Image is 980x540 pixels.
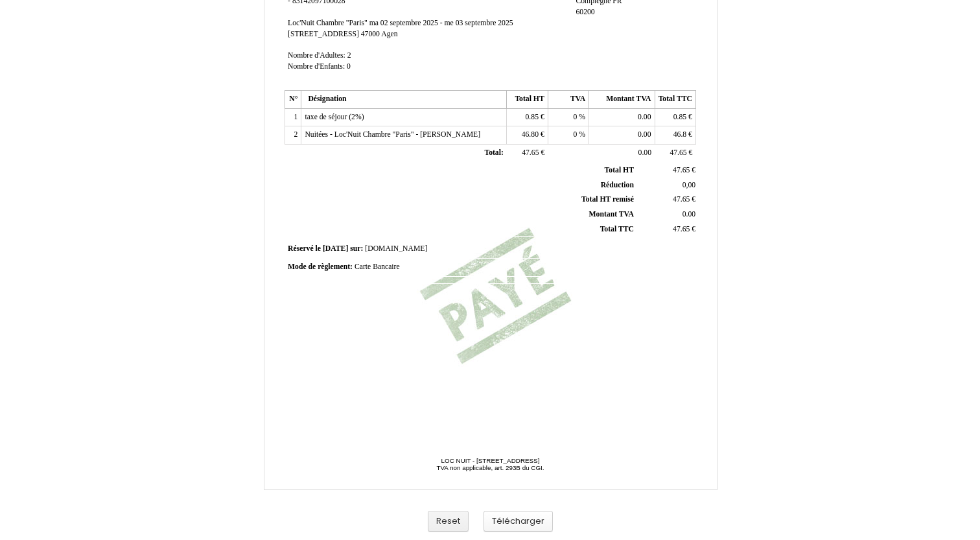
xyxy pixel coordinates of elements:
[285,108,301,126] td: 1
[636,163,698,178] td: €
[655,108,695,126] td: €
[655,126,695,145] td: €
[305,130,480,139] span: Nuitées - Loc'Nuit Chambre "Paris" - [PERSON_NAME]
[355,263,400,271] span: Carte Bancaire
[381,30,397,38] span: Agen
[507,126,548,145] td: €
[673,225,690,233] span: 47.65
[548,126,589,145] td: %
[548,91,589,109] th: TVA
[428,511,469,532] button: Reset
[288,62,345,71] span: Nombre d'Enfants:
[365,244,427,253] span: [DOMAIN_NAME]
[484,511,553,532] button: Télécharger
[655,91,695,109] th: Total TTC
[581,195,634,204] span: Total HT remisé
[526,113,539,121] span: 0.85
[655,145,695,163] td: €
[323,244,348,253] span: [DATE]
[436,464,544,471] span: TVA non applicable, art. 293B du CGI.
[522,130,539,139] span: 46.80
[347,51,351,60] span: 2
[673,195,690,204] span: 47.65
[369,19,513,27] span: ma 02 septembre 2025 - me 03 septembre 2025
[288,19,367,27] span: Loc'Nuit Chambre "Paris"
[441,457,540,464] span: LOC NUIT - [STREET_ADDRESS]
[507,108,548,126] td: €
[288,51,345,60] span: Nombre d'Adultes:
[484,148,503,157] span: Total:
[548,108,589,126] td: %
[601,181,634,189] span: Réduction
[301,91,507,109] th: Désignation
[638,113,651,121] span: 0.00
[600,225,634,233] span: Total TTC
[305,113,364,121] span: taxe de séjour (2%)
[682,181,695,189] span: 0,00
[507,145,548,163] td: €
[576,8,594,16] span: 60200
[285,126,301,145] td: 2
[288,244,321,253] span: Réservé le
[638,130,651,139] span: 0.00
[638,148,651,157] span: 0.00
[522,148,539,157] span: 47.65
[673,130,686,139] span: 46.8
[636,193,698,207] td: €
[507,91,548,109] th: Total HT
[673,166,690,174] span: 47.65
[636,222,698,237] td: €
[589,91,655,109] th: Montant TVA
[361,30,380,38] span: 47000
[288,30,359,38] span: [STREET_ADDRESS]
[285,91,301,109] th: N°
[288,263,353,271] span: Mode de règlement:
[589,210,634,218] span: Montant TVA
[350,244,363,253] span: sur:
[605,166,634,174] span: Total HT
[682,210,695,218] span: 0.00
[574,130,577,139] span: 0
[347,62,351,71] span: 0
[670,148,686,157] span: 47.65
[673,113,686,121] span: 0.85
[574,113,577,121] span: 0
